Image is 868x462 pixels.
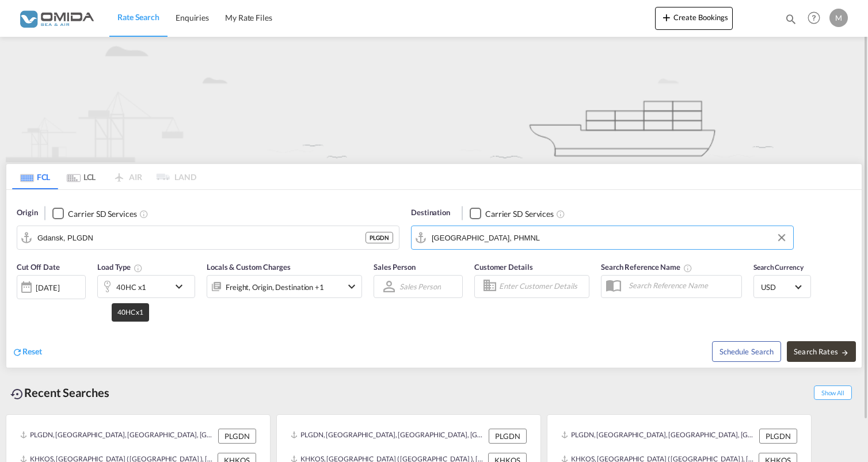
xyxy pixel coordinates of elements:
div: PLGDN, Gdansk, Poland, Eastern Europe , Europe [561,429,756,444]
div: Carrier SD Services [68,208,136,220]
div: icon-refreshReset [12,346,42,358]
md-tab-item: FCL [12,164,58,189]
span: Destination [411,207,450,219]
md-icon: icon-chevron-down [345,280,359,293]
md-datepicker: Select [17,298,25,314]
div: Help [804,8,829,29]
span: Load Type [97,262,143,272]
button: icon-plus 400-fgCreate Bookings [655,7,733,30]
md-icon: icon-magnify [785,13,797,25]
span: 40HC x1 [117,308,143,316]
input: Search by Port [432,229,787,246]
input: Enter Customer Details [499,278,585,295]
md-icon: icon-arrow-right [841,349,849,357]
div: PLGDN [759,429,797,444]
span: USD [761,282,793,292]
md-input-container: Gdansk, PLGDN [17,226,399,249]
md-icon: Select multiple loads to view rates [134,264,143,273]
span: Search Rates [794,347,849,356]
input: Search Reference Name [623,277,741,294]
md-icon: icon-plus 400-fg [660,10,673,24]
md-icon: Unchecked: Search for CY (Container Yard) services for all selected carriers.Checked : Search for... [556,209,565,219]
span: My Rate Files [225,13,272,22]
div: 40HC x1icon-chevron-down [97,275,195,298]
img: new-FCL.png [6,37,862,162]
span: Locals & Custom Charges [207,262,291,272]
button: Clear Input [773,229,790,246]
div: Recent Searches [6,380,114,406]
md-select: Sales Person [398,278,442,295]
span: Reset [22,346,42,356]
div: 40HC x1 [116,279,146,295]
md-icon: icon-backup-restore [10,387,24,401]
span: Show All [814,385,852,400]
md-icon: Unchecked: Search for CY (Container Yard) services for all selected carriers.Checked : Search for... [139,209,149,219]
div: M [829,9,848,27]
span: Search Currency [753,263,804,272]
button: Search Ratesicon-arrow-right [787,341,856,362]
md-icon: icon-refresh [12,347,22,357]
div: Origin Checkbox No InkUnchecked: Search for CY (Container Yard) services for all selected carrier... [6,190,862,368]
span: Sales Person [374,262,416,272]
md-select: Select Currency: $ USDUnited States Dollar [760,278,805,295]
md-checkbox: Checkbox No Ink [52,207,136,219]
span: Customer Details [474,262,532,272]
span: Origin [17,207,37,219]
button: Note: By default Schedule search will only considerorigin ports, destination ports and cut off da... [712,341,781,362]
span: Search Reference Name [601,262,692,272]
div: PLGDN, Gdansk, Poland, Eastern Europe , Europe [20,429,215,444]
md-icon: icon-chevron-down [172,280,192,293]
div: Carrier SD Services [485,208,554,220]
input: Search by Port [37,229,366,246]
div: PLGDN [218,429,256,444]
span: Rate Search [117,12,159,22]
div: PLGDN [489,429,527,444]
div: Freight Origin Destination Factory Stuffingicon-chevron-down [207,275,362,298]
span: Cut Off Date [17,262,60,272]
md-pagination-wrapper: Use the left and right arrow keys to navigate between tabs [12,164,196,189]
md-checkbox: Checkbox No Ink [470,207,554,219]
div: Freight Origin Destination Factory Stuffing [226,279,324,295]
div: PLGDN [366,232,393,243]
md-icon: Your search will be saved by the below given name [683,264,692,273]
span: Enquiries [176,13,209,22]
div: [DATE] [17,275,86,299]
img: 459c566038e111ed959c4fc4f0a4b274.png [17,5,95,31]
div: [DATE] [36,282,59,293]
md-tab-item: LCL [58,164,104,189]
span: Help [804,8,824,28]
div: icon-magnify [785,13,797,30]
div: PLGDN, Gdansk, Poland, Eastern Europe , Europe [291,429,486,444]
md-input-container: Manila, PHMNL [412,226,793,249]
